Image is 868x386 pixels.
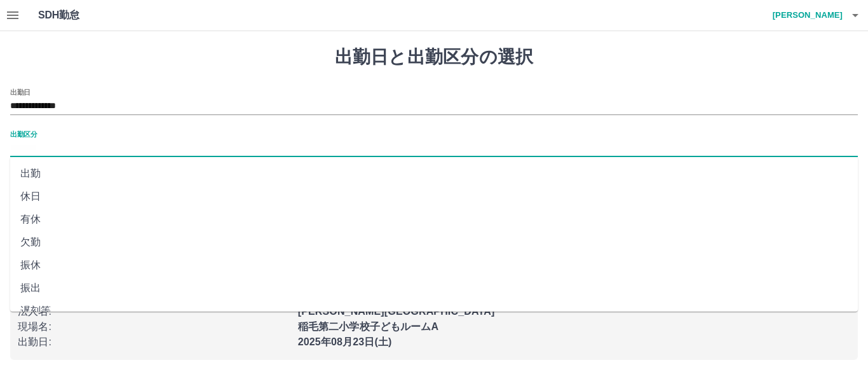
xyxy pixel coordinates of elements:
[10,300,858,322] li: 遅刻等
[10,46,858,68] h1: 出勤日と出勤区分の選択
[10,254,858,277] li: 振休
[10,208,858,231] li: 有休
[10,87,31,97] label: 出勤日
[18,319,290,334] p: 現場名 :
[10,162,858,185] li: 出勤
[10,185,858,208] li: 休日
[18,334,290,350] p: 出勤日 :
[10,231,858,254] li: 欠勤
[298,336,392,347] b: 2025年08月23日(土)
[10,129,37,139] label: 出勤区分
[10,277,858,300] li: 振出
[298,321,439,332] b: 稲毛第二小学校子どもルームA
